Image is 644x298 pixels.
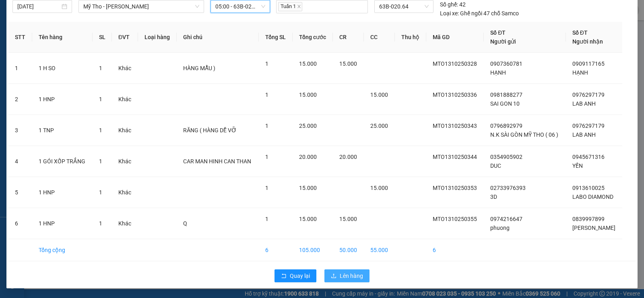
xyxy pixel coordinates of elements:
td: 1 TNP [32,115,93,146]
span: Quay lại [290,271,310,280]
span: upload [331,273,336,279]
span: 15.000 [299,92,317,98]
td: Khác [112,115,138,146]
th: STT [8,22,32,53]
th: CC [364,22,395,53]
th: CR [333,22,364,53]
span: 3D [490,194,497,200]
span: down [195,4,200,9]
span: 0945671316 [572,154,605,160]
span: 02733976393 [490,185,526,191]
th: Tên hàng [32,22,93,53]
span: CAR MAN HINH CAN THAN [183,158,251,165]
span: Số ĐT [490,29,506,36]
span: HẠNH [490,69,506,76]
span: N.K SÀI GÒN MỸ THO ( 06 ) [490,131,558,138]
span: MTO1310250328 [433,60,477,67]
span: [PERSON_NAME] [572,225,615,231]
td: Khác [112,84,138,115]
span: RĂNG ( HÀNG DỄ VỠ [183,127,237,133]
span: 15.000 [299,185,317,191]
span: 15.000 [299,60,317,67]
input: 14/10/2025 [17,2,60,11]
span: 1 [265,60,268,67]
span: Người nhận [572,38,603,45]
span: HẠNH [572,69,588,76]
span: Tuấn 1 [278,2,302,11]
span: Gửi: [7,8,19,16]
div: Ghế ngồi 47 chỗ Samco [440,9,519,18]
span: SAI GON 10 [490,100,520,107]
span: 15.000 [299,216,317,222]
span: Q [183,220,187,227]
td: 1 GÓI XỐP TRẮNG [32,146,93,177]
span: LABO DIAMOND [572,194,613,200]
td: Khác [112,177,138,208]
span: Số ĐT [572,29,588,36]
span: Nhận: [69,8,88,16]
span: 20.000 [299,154,317,160]
span: 20.000 [339,154,357,160]
th: Tổng cước [293,22,333,53]
span: 1 [99,158,102,165]
span: Cước rồi : [6,53,36,61]
span: 0913610025 [572,185,605,191]
span: 0976297179 [572,92,605,98]
span: Người gửi [490,38,516,45]
span: 0976297179 [572,123,605,129]
div: phuong [7,17,63,26]
th: Loại hàng [138,22,177,53]
td: 2 [8,84,32,115]
span: 0974216647 [490,216,522,222]
span: phuong [490,225,510,231]
span: 0839997899 [572,216,605,222]
span: MTO1310250355 [433,216,477,222]
span: 15.000 [370,92,388,98]
span: close [297,4,301,8]
span: YẾN [572,163,583,169]
td: 1 H SO [32,53,93,84]
td: 5 [8,177,32,208]
td: 1 HNP [32,208,93,239]
td: 1 [8,53,32,84]
span: MTO1310250336 [433,92,477,98]
span: Mỹ Tho - Hồ Chí Minh [83,0,199,13]
td: Tổng cộng [32,239,93,261]
th: Ghi chú [177,22,258,53]
span: 0909117165 [572,60,605,67]
td: 6 [259,239,293,261]
div: 15.000 [6,52,64,62]
span: DUC [490,163,501,169]
th: Mã GD [426,22,484,53]
span: rollback [281,273,287,279]
td: 1 HNP [32,84,93,115]
span: 0354905902 [490,154,522,160]
span: 1 [265,216,268,222]
span: 25.000 [370,123,388,129]
button: uploadLên hàng [324,269,369,282]
span: 1 [99,220,102,227]
span: 15.000 [339,60,357,67]
span: 1 [265,123,268,129]
span: 1 [265,154,268,160]
button: rollbackQuay lại [275,269,316,282]
span: 1 [99,96,102,102]
span: Lên hàng [340,271,363,280]
td: 6 [8,208,32,239]
span: 15.000 [370,185,388,191]
td: 3 [8,115,32,146]
span: 05:00 - 63B-020.64 [215,0,265,13]
span: 63B-020.64 [379,0,429,13]
span: 1 [99,65,102,71]
div: Phường 8 [7,7,63,17]
td: 1 HNP [32,177,93,208]
span: MTO1310250353 [433,185,477,191]
div: [PERSON_NAME] [69,26,151,36]
th: Thu hộ [395,22,426,53]
th: Tổng SL [259,22,293,53]
span: 0907360781 [490,60,522,67]
span: 0981888277 [490,92,522,98]
span: 15.000 [339,216,357,222]
span: 1 [265,92,268,98]
td: Khác [112,53,138,84]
